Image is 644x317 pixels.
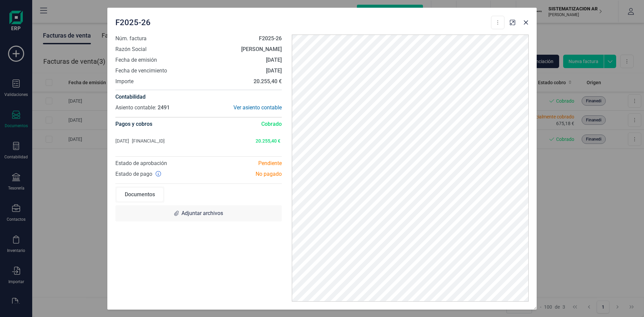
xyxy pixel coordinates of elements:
strong: [DATE] [266,57,282,63]
span: Razón Social [115,45,147,53]
span: Estado de aprobación [115,160,167,166]
span: Adjuntar archivos [181,209,223,217]
span: 2491 [158,104,170,111]
span: Fecha de vencimiento [115,67,167,75]
div: Adjuntar archivos [115,205,282,221]
h4: Contabilidad [115,93,282,101]
span: Cobrado [261,120,282,128]
strong: [PERSON_NAME] [241,46,282,52]
span: Estado de pago [115,170,152,178]
span: [FINANCIAL_ID] [132,138,165,144]
div: Pendiente [199,159,287,167]
strong: F2025-26 [259,35,282,42]
h4: Pagos y cobros [115,117,152,131]
span: Importe [115,77,133,86]
span: Asiento contable: [115,104,156,111]
strong: [DATE] [266,67,282,74]
span: 20.255,40 € [247,138,280,144]
div: No pagado [199,170,287,178]
span: Fecha de emisión [115,56,157,64]
span: F2025-26 [115,17,151,28]
div: Documentos [117,188,163,201]
span: [DATE] [115,138,129,144]
strong: 20.255,40 € [254,78,282,85]
div: Ver asiento contable [199,104,282,112]
span: Núm. factura [115,35,147,43]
